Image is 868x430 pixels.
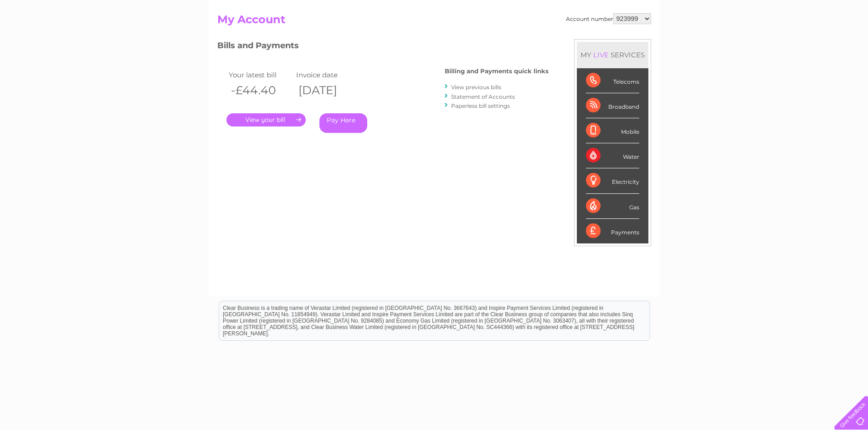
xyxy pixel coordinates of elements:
a: Contact [807,39,830,46]
a: Water [708,39,725,46]
div: Account number [566,13,651,24]
img: logo.png [31,24,77,51]
a: View previous bills [451,84,501,91]
div: LIVE [591,51,611,59]
div: Telecoms [586,68,639,93]
td: Your latest bill [226,69,294,81]
a: . [226,113,306,126]
a: Blog [789,39,802,46]
div: Electricity [586,168,639,193]
th: -£44.40 [226,81,294,100]
a: Energy [730,39,750,46]
div: Water [586,143,639,168]
div: Mobile [586,118,639,143]
a: 0333 014 3131 [696,5,759,16]
h4: Billing and Payments quick links [445,68,549,75]
div: Gas [586,194,639,219]
h2: My Account [217,13,651,30]
a: Telecoms [756,39,783,46]
div: Broadband [586,93,639,118]
div: MY SERVICES [577,42,648,68]
th: [DATE] [294,81,362,100]
div: Payments [586,219,639,243]
a: Log out [838,39,859,46]
div: Clear Business is a trading name of Verastar Limited (registered in [GEOGRAPHIC_DATA] No. 3667643... [219,5,650,44]
a: Pay Here [319,113,367,133]
a: Paperless bill settings [451,102,510,109]
a: Statement of Accounts [451,93,515,100]
h3: Bills and Payments [217,39,549,55]
td: Invoice date [294,69,362,81]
